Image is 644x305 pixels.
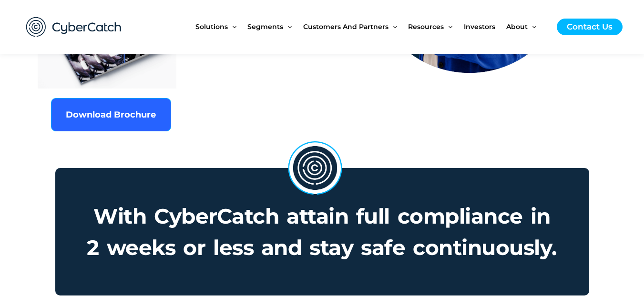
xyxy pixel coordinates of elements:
span: Resources [408,7,444,47]
span: Menu Toggle [388,7,397,47]
span: Menu Toggle [444,7,452,47]
a: Contact Us [557,19,623,35]
span: Menu Toggle [283,7,292,47]
span: Segments [247,7,283,47]
span: Investors [464,7,495,47]
span: Download Brochure [66,110,156,119]
nav: Site Navigation: New Main Menu [195,7,547,47]
h3: With CyberCatch attain full compliance in 2 weeks or less and stay safe continuously. [56,169,588,295]
img: CyberCatch [17,7,131,47]
a: Download Brochure [51,98,171,131]
a: Investors [464,7,506,47]
span: About [506,7,528,47]
span: Customers and Partners [303,7,388,47]
span: Solutions [195,7,228,47]
span: Menu Toggle [228,7,236,47]
span: Menu Toggle [528,7,536,47]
